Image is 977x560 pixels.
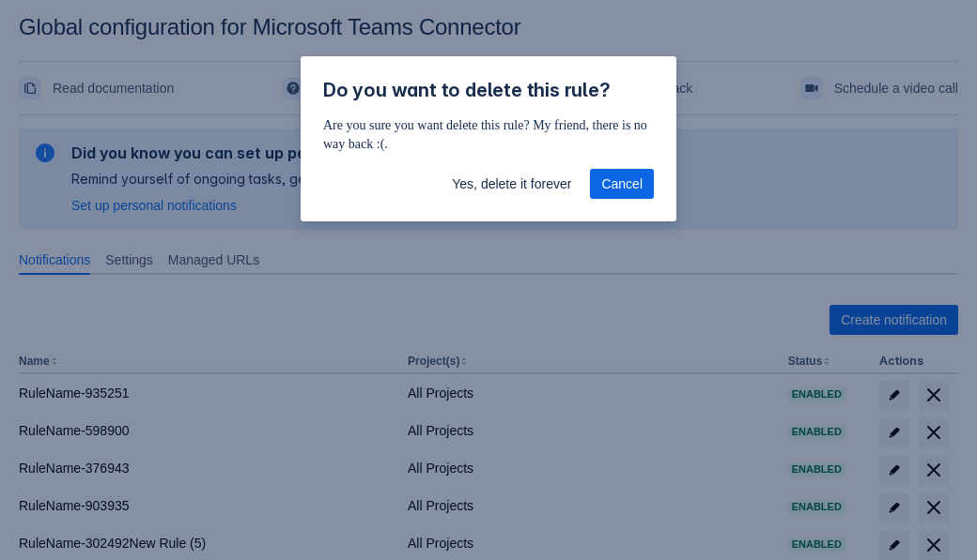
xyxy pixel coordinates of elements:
[323,116,654,154] p: Are you sure you want delete this rule? My friend, there is no way back :(.
[590,169,654,199] button: Cancel
[441,169,582,199] button: Yes, delete it forever
[601,169,643,199] span: Cancel
[323,79,611,101] span: Do you want to delete this rule?
[452,169,571,199] span: Yes, delete it forever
